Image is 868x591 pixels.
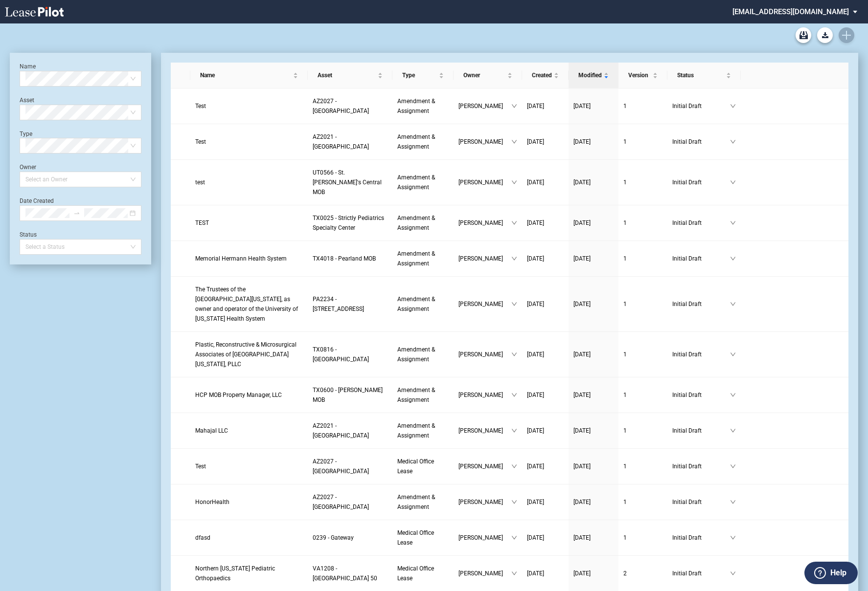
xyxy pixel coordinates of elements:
[511,570,517,576] span: down
[195,390,303,400] a: HCP MOB Property Manager, LLC
[527,570,544,577] span: [DATE]
[623,463,627,470] span: 1
[190,63,308,88] th: Name
[195,427,228,434] span: Mahajal LLC
[313,387,383,403] span: TX0600 - Charles Clark MOB
[397,457,449,476] a: Medical Office Lease
[313,169,382,196] span: UT0566 - St. Mark's Central MOB
[672,569,730,578] span: Initial Draft
[573,218,614,228] a: [DATE]
[672,350,730,359] span: Initial Draft
[313,385,388,405] a: TX0600 - [PERSON_NAME] MOB
[511,428,517,434] span: down
[573,392,591,398] span: [DATE]
[573,463,591,470] span: [DATE]
[573,255,591,262] span: [DATE]
[804,562,858,584] button: Help
[458,390,511,400] span: [PERSON_NAME]
[313,215,384,231] span: TX0025 - Strictly Pediatrics Specialty Center
[527,533,564,543] a: [DATE]
[672,533,730,543] span: Initial Draft
[458,461,511,471] span: [PERSON_NAME]
[511,499,517,505] span: down
[20,197,54,204] label: Date Created
[527,499,544,505] span: [DATE]
[623,350,662,359] a: 1
[20,97,34,104] label: Asset
[195,179,205,186] span: test
[569,63,618,88] th: Modified
[313,346,369,363] span: TX0816 - Stone Oak
[458,569,511,578] span: [PERSON_NAME]
[730,301,736,307] span: down
[397,173,449,192] a: Amendment & Assignment
[313,294,388,314] a: PA2234 - [STREET_ADDRESS]
[573,177,614,187] a: [DATE]
[313,492,388,512] a: AZ2027 - [GEOGRAPHIC_DATA]
[195,285,303,324] a: The Trustees of the [GEOGRAPHIC_DATA][US_STATE], as owner and operator of the University of [US_S...
[573,461,614,471] a: [DATE]
[313,213,388,233] a: TX0025 - Strictly Pediatrics Specialty Center
[623,103,627,109] span: 1
[730,103,736,109] span: down
[511,392,517,398] span: down
[623,179,627,186] span: 1
[623,533,662,543] a: 1
[672,177,730,187] span: Initial Draft
[195,286,298,322] span: The Trustees of the University of Pennsylvania, as owner and operator of the University of Pennsy...
[623,569,662,578] a: 2
[195,497,303,507] a: HonorHealth
[397,385,449,405] a: Amendment & Assignment
[672,299,730,309] span: Initial Draft
[623,497,662,507] a: 1
[573,534,591,541] span: [DATE]
[573,137,614,147] a: [DATE]
[527,350,564,359] a: [DATE]
[458,350,511,359] span: [PERSON_NAME]
[397,296,435,312] span: Amendment & Assignment
[573,138,591,145] span: [DATE]
[397,387,435,403] span: Amendment & Assignment
[313,96,388,116] a: AZ2027 - [GEOGRAPHIC_DATA]
[397,492,449,512] a: Amendment & Assignment
[458,497,511,507] span: [PERSON_NAME]
[573,426,614,436] a: [DATE]
[397,294,449,314] a: Amendment & Assignment
[20,63,36,70] label: Name
[527,103,544,109] span: [DATE]
[672,461,730,471] span: Initial Draft
[313,132,388,152] a: AZ2021 - [GEOGRAPHIC_DATA]
[402,70,437,80] span: Type
[397,346,435,363] span: Amendment & Assignment
[527,218,564,228] a: [DATE]
[458,218,511,228] span: [PERSON_NAME]
[397,528,449,547] a: Medical Office Lease
[623,177,662,187] a: 1
[527,219,544,226] span: [DATE]
[195,177,303,187] a: test
[308,63,392,88] th: Asset
[527,390,564,400] a: [DATE]
[397,213,449,233] a: Amendment & Assignment
[195,255,287,262] span: Memorial Hermann Health System
[623,390,662,400] a: 1
[618,63,667,88] th: Version
[458,533,511,543] span: [PERSON_NAME]
[677,70,724,80] span: Status
[730,179,736,185] span: down
[511,139,517,145] span: down
[397,494,435,510] span: Amendment & Assignment
[195,426,303,436] a: Mahajal LLC
[532,70,552,80] span: Created
[623,351,627,358] span: 1
[573,219,591,226] span: [DATE]
[573,499,591,505] span: [DATE]
[527,301,544,307] span: [DATE]
[527,351,544,358] span: [DATE]
[578,70,602,80] span: Modified
[195,103,206,109] span: Test
[527,569,564,578] a: [DATE]
[195,340,303,369] a: Plastic, Reconstructive & Microsurgical Associates of [GEOGRAPHIC_DATA][US_STATE], PLLC
[313,457,388,476] a: AZ2027 - [GEOGRAPHIC_DATA]
[730,139,736,145] span: down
